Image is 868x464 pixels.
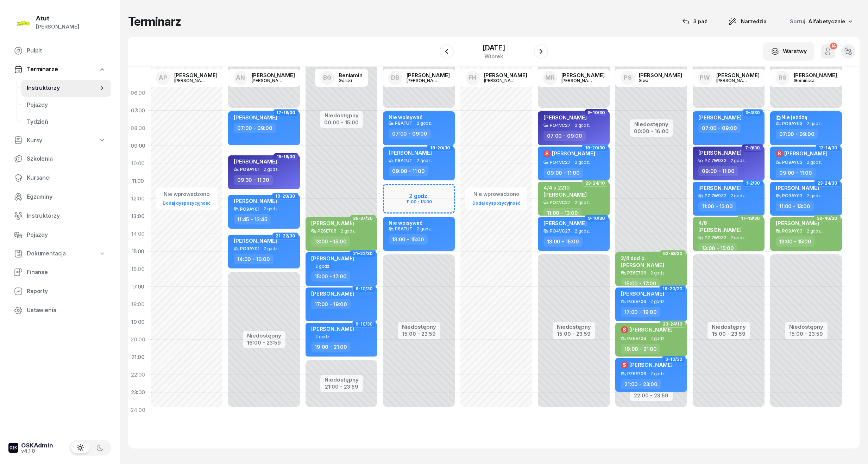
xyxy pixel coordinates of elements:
[698,201,736,211] div: 11:00 - 13:00
[325,377,359,382] div: Niedostępny
[705,235,727,240] div: PZ 7W932
[663,253,683,254] span: 52-53/30
[240,167,259,172] div: PO9AY01
[639,78,673,83] div: Siwa
[776,168,816,178] div: 09:00 - 11:00
[150,69,223,87] a: AP[PERSON_NAME][PERSON_NAME]
[315,334,331,339] span: 2 godz.
[634,120,669,136] button: Niedostępny00:00 - 16:00
[585,147,605,149] span: 19-20/30
[402,323,436,338] button: Niedostępny15:00 - 23:59
[276,112,295,113] span: 17-18/30
[159,75,167,81] span: AP
[575,200,590,205] span: 2 godz.
[705,193,727,198] div: PZ 7W932
[634,391,668,398] div: 22:00 - 23:59
[234,114,277,121] span: [PERSON_NAME]
[776,129,818,139] div: 07:00 - 09:00
[21,80,111,97] a: Instruktorzy
[682,17,707,26] div: 3 paź
[629,361,673,368] span: [PERSON_NAME]
[247,333,281,338] div: Niedostępny
[776,236,815,247] div: 13:00 - 15:00
[234,237,277,244] span: [PERSON_NAME]
[128,15,181,28] h1: Terminarz
[763,42,814,61] button: Warstwy
[315,69,368,87] a: BGBeniaminGórski
[470,199,523,207] a: Dodaj dyspozycyjność
[543,168,583,178] div: 09:00 - 11:00
[623,327,626,332] span: $
[311,220,354,227] span: [PERSON_NAME]
[264,246,279,251] span: 2 godz.
[21,97,111,113] a: Pojazdy
[483,44,505,51] div: [DATE]
[311,290,354,297] span: [PERSON_NAME]
[624,75,631,81] span: PS
[623,363,626,367] span: $
[8,208,111,224] a: Instruktorzy
[552,150,595,157] span: [PERSON_NAME]
[356,323,373,325] span: 9-10/30
[789,323,823,338] button: Niedostępny15:00 - 23:59
[389,114,423,120] div: Nie wpisywać
[698,149,742,156] span: [PERSON_NAME]
[311,236,350,247] div: 13:00 - 15:00
[639,73,682,78] div: [PERSON_NAME]
[27,83,99,93] span: Instruktorzy
[557,329,591,337] div: 15:00 - 23:59
[712,324,746,329] div: Niedostępny
[545,151,549,156] span: $
[8,246,111,262] a: Dokumentacja
[128,243,148,260] div: 15:00
[557,324,591,329] div: Niedostępny
[722,14,773,29] button: Narzędzia
[585,182,605,184] span: 23-24/10
[543,185,587,191] div: 4/4 p.2210
[36,16,79,21] div: Atut
[621,379,661,389] div: 21:00 - 23:00
[389,234,428,245] div: 13:00 - 15:00
[325,382,359,390] div: 21:00 - 23:59
[692,69,765,87] a: PW[PERSON_NAME][PERSON_NAME]
[698,114,742,121] span: [PERSON_NAME]
[353,253,373,254] span: 21-22/30
[776,114,807,120] div: Nie jeżdżę
[8,264,111,281] a: Finanse
[264,167,279,172] span: 2 godz.
[621,255,664,261] div: 2/4 dod p.
[550,229,571,233] div: PO4VC27
[8,227,111,243] a: Pojazdy
[128,366,148,384] div: 22:00
[8,61,111,78] a: Terminarze
[339,78,363,83] div: Górski
[128,313,148,331] div: 19:00
[311,342,351,352] div: 19:00 - 21:00
[543,236,583,247] div: 13:00 - 15:00
[575,123,590,128] span: 2 godz.
[27,249,66,258] span: Dokumentacja
[731,158,746,163] span: 2 godz.
[234,175,273,185] div: 09:30 - 11:30
[817,218,837,219] span: 39-40/30
[311,271,350,282] div: 15:00 - 17:00
[27,287,106,296] span: Raporty
[782,160,803,165] div: PO9AY03
[782,229,803,233] div: PO9AY03
[627,371,646,376] div: PZ6E706
[128,260,148,278] div: 16:00
[779,75,786,81] span: RS
[8,188,111,205] a: Egzaminy
[324,113,359,118] div: Niedostępny
[128,190,148,208] div: 12:00
[543,114,587,121] span: [PERSON_NAME]
[128,384,148,401] div: 23:00
[789,329,823,337] div: 15:00 - 23:59
[27,268,106,277] span: Finanse
[716,73,760,78] div: [PERSON_NAME]
[21,443,53,448] div: OSKAdmin
[794,78,828,83] div: Słomińska
[770,69,843,87] a: RS[PERSON_NAME]Słomińska
[417,158,432,163] span: 2 godz.
[128,296,148,313] div: 18:00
